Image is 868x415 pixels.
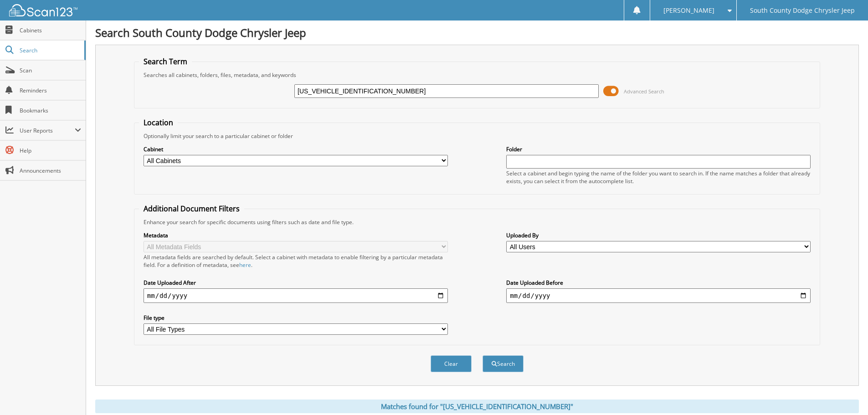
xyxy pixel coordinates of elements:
[139,118,178,128] legend: Location
[20,26,81,34] span: Cabinets
[20,67,81,74] span: Scan
[95,25,859,40] h1: Search South County Dodge Chrysler Jeep
[139,132,815,140] div: Optionally limit your search to a particular cabinet or folder
[139,218,815,226] div: Enhance your search for specific documents using filters such as date and file type.
[144,279,448,287] label: Date Uploaded After
[144,314,448,322] label: File type
[624,88,664,95] span: Advanced Search
[139,71,815,79] div: Searches all cabinets, folders, files, metadata, and keywords
[750,8,855,13] span: South County Dodge Chrysler Jeep
[506,145,811,153] label: Folder
[20,167,81,174] span: Announcements
[506,231,811,239] label: Uploaded By
[483,355,524,372] button: Search
[506,169,811,185] div: Select a cabinet and begin typing the name of the folder you want to search in. If the name match...
[20,46,80,54] span: Search
[506,279,811,287] label: Date Uploaded Before
[20,147,81,154] span: Help
[431,355,472,372] button: Clear
[95,400,859,413] div: Matches found for "[US_VEHICLE_IDENTIFICATION_NUMBER]"
[663,8,714,13] span: [PERSON_NAME]
[144,145,448,153] label: Cabinet
[9,4,77,16] img: scan123-logo-white.svg
[139,56,192,67] legend: Search Term
[20,107,81,114] span: Bookmarks
[144,288,448,303] input: start
[239,261,251,269] a: here
[144,231,448,239] label: Metadata
[139,204,244,214] legend: Additional Document Filters
[144,253,448,269] div: All metadata fields are searched by default. Select a cabinet with metadata to enable filtering b...
[506,288,811,303] input: end
[20,87,81,94] span: Reminders
[20,127,75,134] span: User Reports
